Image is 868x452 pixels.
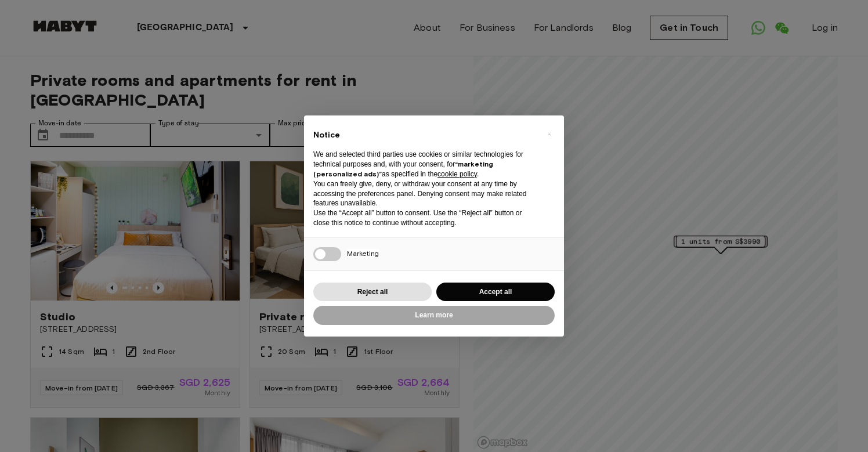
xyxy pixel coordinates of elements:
span: × [547,127,551,141]
h2: Notice [313,129,536,141]
p: Use the “Accept all” button to consent. Use the “Reject all” button or close this notice to conti... [313,208,536,228]
button: Reject all [313,283,432,302]
button: Learn more [313,306,555,325]
strong: “marketing (personalized ads)” [313,160,493,178]
span: Marketing [347,249,379,258]
a: cookie policy [437,170,477,178]
button: Close this notice [540,125,558,143]
p: We and selected third parties use cookies or similar technologies for technical purposes and, wit... [313,150,536,179]
p: You can freely give, deny, or withdraw your consent at any time by accessing the preferences pane... [313,179,536,208]
button: Accept all [436,283,555,302]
